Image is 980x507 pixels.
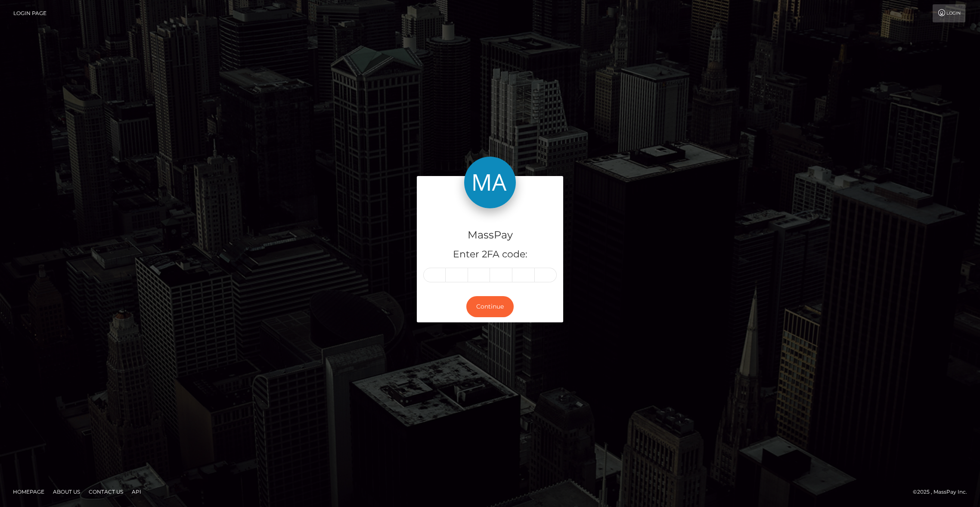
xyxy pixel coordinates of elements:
[9,485,48,498] a: Homepage
[913,487,974,497] div: © 2025 , MassPay Inc.
[933,4,965,22] a: Login
[50,485,84,498] a: About Us
[423,248,557,261] h5: Enter 2FA code:
[464,157,516,208] img: MassPay
[466,296,514,317] button: Continue
[423,228,557,243] h4: MassPay
[13,4,47,22] a: Login Page
[85,485,127,498] a: Contact Us
[128,485,145,498] a: API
